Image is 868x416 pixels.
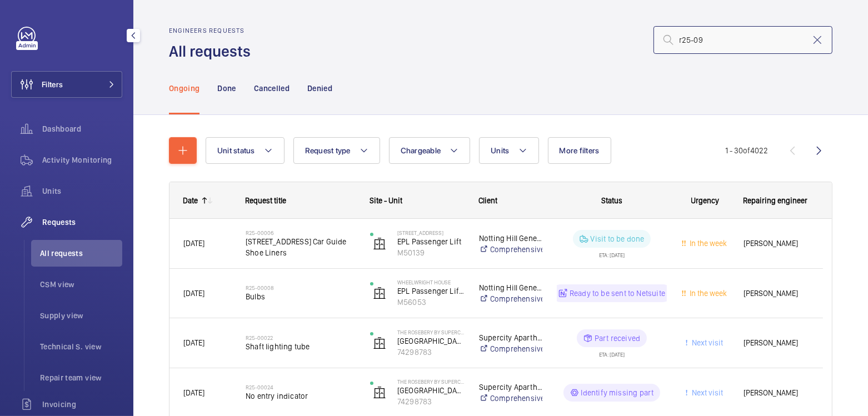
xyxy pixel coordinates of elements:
span: In the week [688,289,727,298]
input: Search by request number or quote number [654,26,832,54]
span: [PERSON_NAME] [744,387,809,399]
span: [DATE] [183,388,204,397]
span: Requests [42,217,122,228]
span: No entry indicator [246,390,356,402]
h2: R25-00006 [246,229,356,236]
span: All requests [40,248,122,259]
a: Comprehensive [479,244,542,255]
button: Filters [11,71,122,98]
p: Wheelwright House [397,279,465,285]
span: Invoicing [42,399,122,410]
h2: R25-00022 [246,334,356,341]
p: Identify missing part [581,387,654,398]
span: [DATE] [183,239,204,248]
h2: Engineers requests [169,27,257,34]
div: ETA: [DATE] [599,248,625,258]
span: Bulbs [246,291,356,302]
span: Dashboard [42,123,122,134]
a: Comprehensive [479,293,542,304]
img: elevator.svg [373,237,386,250]
p: Cancelled [254,83,290,94]
p: Supercity Aparthotels [479,382,542,393]
button: Unit status [206,137,285,164]
span: [PERSON_NAME] [744,337,809,349]
span: [DATE] [183,338,204,347]
span: Request title [245,196,286,205]
p: EPL Passenger Lift [397,236,465,247]
button: More filters [548,137,611,164]
p: Denied [307,83,332,94]
h2: R25-00024 [246,384,356,390]
a: Comprehensive [479,393,542,404]
img: elevator.svg [373,386,386,399]
span: Shaft lighting tube [246,341,356,352]
p: M56053 [397,297,465,308]
p: EPL Passenger Lift block 46-58 [397,285,465,297]
span: Chargeable [401,146,441,155]
span: [PERSON_NAME] [744,237,809,250]
span: [DATE] [183,289,204,298]
p: The Rosebery by Supercity Aparthotels [397,329,465,335]
img: elevator.svg [373,337,386,350]
button: Chargeable [389,137,471,164]
p: Notting Hill Genesis [479,233,542,244]
span: Supply view [40,310,122,321]
p: Supercity Aparthotels [479,332,542,343]
h2: R25-00008 [246,284,356,291]
span: Unit status [217,146,255,155]
p: M50139 [397,247,465,258]
span: Repair team view [40,372,122,383]
p: [STREET_ADDRESS] [397,229,465,236]
img: elevator.svg [373,287,386,300]
p: [GEOGRAPHIC_DATA] RH lift [397,385,465,396]
p: 74298783 [397,347,465,358]
p: Notting Hill Genesis [479,282,542,293]
span: CSM view [40,279,122,290]
button: Units [479,137,538,164]
p: Ongoing [169,83,199,94]
span: Repairing engineer [743,196,807,205]
button: Request type [293,137,380,164]
span: Site - Unit [370,196,402,205]
span: Technical S. view [40,341,122,352]
span: [PERSON_NAME] [744,287,809,300]
span: Status [601,196,622,205]
span: More filters [560,146,600,155]
span: 1 - 30 4022 [725,147,768,154]
p: [GEOGRAPHIC_DATA] RH lift [397,335,465,347]
span: Next visit [690,388,723,397]
span: of [743,146,750,155]
span: Units [491,146,509,155]
span: In the week [688,239,727,248]
span: Filters [42,79,63,90]
p: Visit to be done [591,233,645,244]
p: 74298783 [397,396,465,407]
p: Ready to be sent to Netsuite [570,288,665,299]
span: [STREET_ADDRESS] Car Guide Shoe Liners [246,236,356,258]
div: ETA: [DATE] [599,347,625,357]
div: Date [183,196,198,205]
span: Units [42,186,122,197]
span: Urgency [691,196,720,205]
span: Client [478,196,497,205]
span: Request type [305,146,351,155]
span: Activity Monitoring [42,154,122,166]
h1: All requests [169,41,257,62]
a: Comprehensive [479,343,542,354]
p: Done [217,83,236,94]
p: The Rosebery by Supercity Aparthotels [397,378,465,385]
p: Part received [595,333,640,344]
span: Next visit [690,338,723,347]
